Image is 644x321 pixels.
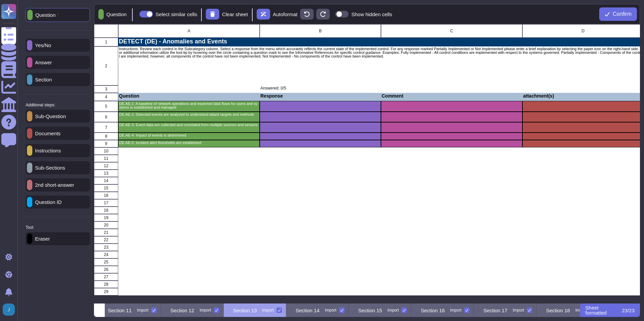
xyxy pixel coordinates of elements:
div: 21 [94,229,118,236]
p: Section 12 [170,308,194,313]
p: Section 16 [421,308,445,313]
p: Question [119,94,259,98]
p: Response [260,94,380,98]
div: 10 [94,147,118,155]
span: C [450,29,453,33]
button: Confirm [599,7,637,21]
p: Instructions: Review each control in the Subcategory column. Select a response from the menu whic... [119,47,643,58]
div: 17 [94,199,118,207]
div: Import [137,308,149,312]
div: 3 [94,85,118,93]
div: 6 [94,112,118,122]
div: grid [94,24,640,304]
p: DE.AE-4: Impact of events is determined [119,134,259,137]
div: 27 [94,273,118,281]
div: 28 [94,281,118,288]
p: Comment [382,94,522,98]
p: Section [32,77,52,82]
p: Section 14 [296,308,320,313]
span: B [319,29,322,33]
div: 13 [94,170,118,177]
p: DE.AE-3: Event data are collected and correlated from multiple sources and sensors [119,123,259,127]
div: 5 [94,101,118,112]
p: DE.AE-5: Incident alert thresholds are established [119,141,259,145]
p: Sub-Sections [32,165,65,170]
div: Select similar cells [156,12,197,17]
p: Section 15 [358,308,382,313]
p: Question ID [32,200,62,205]
div: Import [262,308,274,312]
div: 18 [94,207,118,214]
p: DE.AE-1: A baseline of network operations and expected data flows for users and systems is establ... [119,102,259,109]
button: user [1,302,20,317]
div: 8 [94,133,118,140]
div: 20 [94,221,118,229]
span: D [581,29,584,33]
p: Sheet formatted [585,305,621,315]
div: 11 [94,155,118,162]
div: Show hidden cells [351,12,392,17]
div: 23 [94,244,118,251]
p: Answered: 0/5 [260,86,380,90]
div: 25 [94,258,118,266]
p: 2nd short-answer [32,182,74,187]
div: Import [200,308,211,312]
div: 1 [94,38,118,46]
p: Documents [32,131,61,136]
p: Instructions [32,148,61,153]
div: 4 [94,93,118,101]
p: Question [33,12,59,18]
div: Import [513,308,524,312]
span: A [188,29,190,33]
p: Autoformat [273,12,297,17]
p: DETECT (DE) - Anomalies and Events [119,38,643,44]
div: 19 [94,214,118,221]
div: 9 [94,140,118,147]
p: Yes/No [32,43,51,48]
p: Eraser [32,236,50,241]
div: Import [575,308,587,312]
p: Question [104,12,127,17]
div: 22 [94,236,118,244]
div: 29 [94,288,118,295]
div: Import [450,308,461,312]
div: 7 [94,122,118,133]
p: DE.AE-2: Detected events are analyzed to understand attack targets and methods [119,113,259,116]
p: Section 11 [108,308,132,313]
p: attachment(s) [523,94,643,98]
span: Confirm [613,11,632,17]
div: 12 [94,162,118,170]
p: Section 17 [483,308,507,313]
p: Sub-Question [32,114,66,119]
div: Import [387,308,399,312]
div: Import [325,308,336,312]
p: Section 18 [546,308,570,313]
div: 15 [94,184,118,192]
div: 2 [94,46,118,85]
div: 26 [94,266,118,273]
p: Tool: [26,225,34,229]
p: Answer [32,60,52,65]
p: 23 / 23 [622,308,635,313]
div: 24 [94,251,118,258]
p: Clear sheet [222,12,248,17]
p: Additional steps: [26,103,55,107]
p: Section 13 [233,308,257,313]
div: 14 [94,177,118,184]
img: user [3,304,15,316]
div: 16 [94,192,118,199]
